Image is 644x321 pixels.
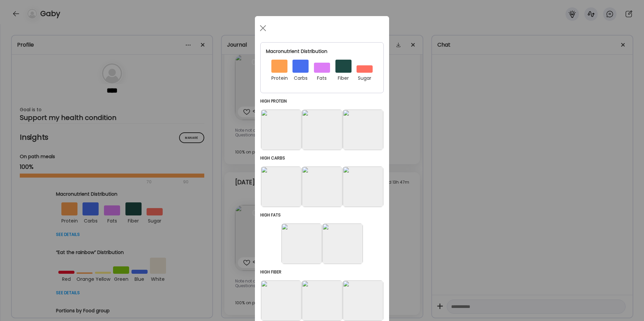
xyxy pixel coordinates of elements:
img: images%2F9pYE9H6cTmgx1EiUGCSt2BwjUV83%2FcXhd0hNZtm63qWKyUXp1%2F6uYRP0ImaBMrHB6jhVH6_240 [343,280,383,321]
img: images%2F9pYE9H6cTmgx1EiUGCSt2BwjUV83%2F413hDqhUAVBrHwgMnVFm%2FvObA1FPKmZjfJXf5knzc_240 [261,110,302,150]
div: fats [314,73,330,82]
div: high protein [260,93,384,110]
img: images%2F9pYE9H6cTmgx1EiUGCSt2BwjUV83%2FcXhd0hNZtm63qWKyUXp1%2F6uYRP0ImaBMrHB6jhVH6_240 [261,167,302,207]
img: images%2F9pYE9H6cTmgx1EiUGCSt2BwjUV83%2F2eLnkwmWxAfDs8s3aoUi%2F2d5KkDwRLockEIk3ZzIR_240 [302,280,342,321]
img: images%2F9pYE9H6cTmgx1EiUGCSt2BwjUV83%2FhvJwAXbxQTG3DfVzxDgS%2F83C6PSZeFa9jZBQPtzis_240 [322,223,363,264]
div: high fats [260,207,384,223]
div: Macronutrient Distribution [266,48,378,55]
div: carbs [292,73,309,82]
img: images%2F9pYE9H6cTmgx1EiUGCSt2BwjUV83%2FoJD1V4aBultdel4mxtfk%2FD1EtYMXCQfNeAhjXa82i_240 [343,167,383,207]
img: images%2F9pYE9H6cTmgx1EiUGCSt2BwjUV83%2FhvJwAXbxQTG3DfVzxDgS%2F83C6PSZeFa9jZBQPtzis_240 [343,110,383,150]
img: images%2F9pYE9H6cTmgx1EiUGCSt2BwjUV83%2F2eLnkwmWxAfDs8s3aoUi%2F2d5KkDwRLockEIk3ZzIR_240 [302,110,342,150]
div: high fiber [260,264,384,280]
img: images%2F9pYE9H6cTmgx1EiUGCSt2BwjUV83%2FTO7M6qw7kmu1Qde4wZM4%2FnYtORDR8GmUK1l9hU8d5_240 [302,167,342,207]
div: protein [271,73,287,82]
img: images%2F9pYE9H6cTmgx1EiUGCSt2BwjUV83%2F413hDqhUAVBrHwgMnVFm%2FvObA1FPKmZjfJXf5knzc_240 [261,280,302,321]
div: sugar [357,73,373,82]
div: high carbs [260,150,384,167]
div: fiber [335,73,352,82]
img: images%2F9pYE9H6cTmgx1EiUGCSt2BwjUV83%2F2eLnkwmWxAfDs8s3aoUi%2F2d5KkDwRLockEIk3ZzIR_240 [281,223,322,264]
